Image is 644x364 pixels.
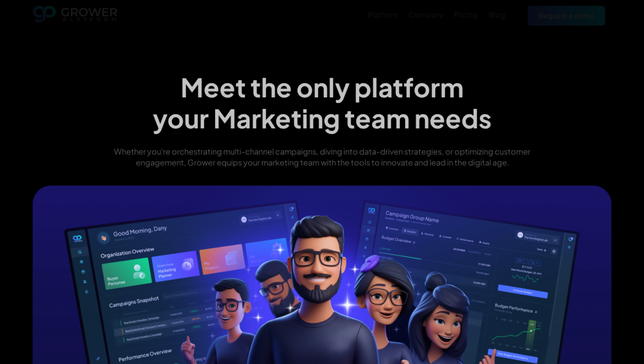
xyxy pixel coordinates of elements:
[489,9,505,20] a: Blog
[409,9,443,20] a: Company
[368,9,398,20] a: Platform
[153,72,491,134] h1: Meet the only platform your Marketing team needs
[33,6,118,26] a: home
[95,146,548,168] p: Whether you're orchestrating multi-channel campaigns, diving into data-driven strategies, or opti...
[489,10,505,19] div: Blog
[409,10,443,19] div: Company
[454,10,478,19] div: Pricing
[454,9,478,20] a: Pricing
[368,10,398,19] div: Platform
[528,6,605,25] a: Request a demo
